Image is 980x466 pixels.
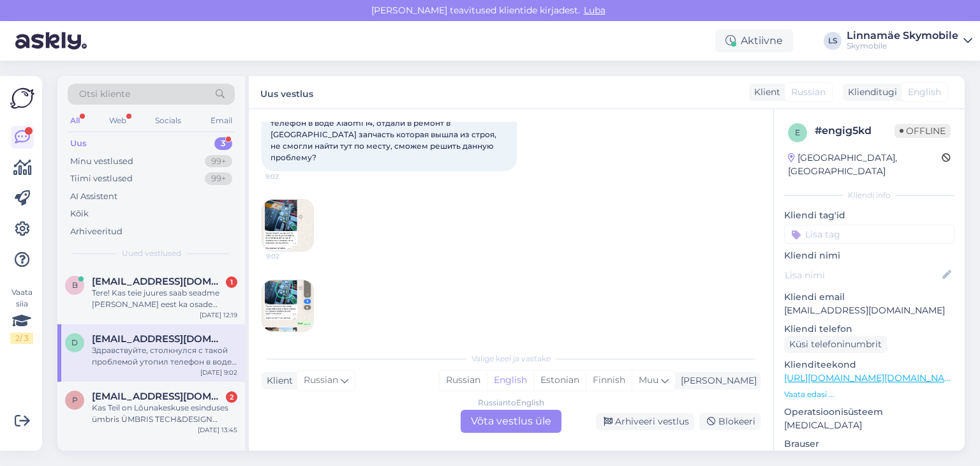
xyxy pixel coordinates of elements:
span: Luba [580,4,609,16]
div: Aktiivne [715,29,793,52]
p: Kliendi nimi [784,249,954,262]
div: [PERSON_NAME] [676,374,757,387]
div: [GEOGRAPHIC_DATA], [GEOGRAPHIC_DATA] [788,151,942,178]
div: Uus [70,137,87,150]
div: English [487,371,533,390]
p: [MEDICAL_DATA] [784,419,954,432]
a: [URL][DOMAIN_NAME][DOMAIN_NAME] [784,372,961,384]
p: Kliendi email [784,290,954,304]
span: p [72,395,78,405]
span: English [908,86,941,99]
span: e [795,128,800,137]
div: Linnamäe Skymobile [847,31,958,41]
span: Otsi kliente [79,87,130,101]
p: [EMAIL_ADDRESS][DOMAIN_NAME] [784,304,954,317]
span: 9:02 [266,332,314,342]
label: Uus vestlus [260,84,313,101]
div: LS [824,32,842,50]
div: [DATE] 13:45 [198,425,237,435]
span: d [71,338,78,347]
div: Email [208,112,235,129]
p: Brauser [784,437,954,451]
div: Tiimi vestlused [70,172,133,185]
div: All [68,112,82,129]
div: Russian to English [478,397,544,409]
div: Valige keel ja vastake [262,353,761,365]
div: Estonian [533,371,586,390]
input: Lisa tag [784,225,954,244]
a: Linnamäe SkymobileSkymobile [847,31,972,51]
div: Minu vestlused [70,155,133,168]
div: Kas Teil on Lõunakeskuse esinduses ümbris ÜMBRIS TECH&DESIGN MAGSAFE IPHONE 14 PRO MAX (MUST/LÄBI... [92,402,237,425]
img: Attachment [262,280,313,331]
span: b [72,280,78,290]
span: dengg120@gmail.com [92,333,225,345]
span: pparmson@gmail.com [92,391,225,402]
span: Здравствуйте, столкнулся с такой проблемой утопил телефон в воде Xiaomi 14, отдали в ремонт в [GE... [271,107,498,162]
div: Klient [749,86,780,99]
input: Lisa nimi [785,268,940,282]
p: Klienditeekond [784,358,954,372]
div: Finnish [586,371,632,390]
div: 99+ [205,172,232,185]
p: Operatsioonisüsteem [784,405,954,419]
div: Klienditugi [843,86,897,99]
span: Offline [895,124,951,138]
div: Vaata siia [10,287,33,344]
img: Attachment [262,200,313,251]
div: Küsi telefoninumbrit [784,336,887,353]
div: # engig5kd [815,123,895,139]
div: 2 / 3 [10,333,33,344]
img: Askly Logo [10,86,34,110]
div: Здравствуйте, столкнулся с такой проблемой утопил телефон в воде Xiaomi 14, отдали в ремонт в [GE... [92,345,237,368]
div: Arhiveeri vestlus [596,413,694,430]
div: 99+ [205,155,232,168]
span: Muu [639,374,658,386]
div: AI Assistent [70,190,117,203]
div: Skymobile [847,41,958,51]
div: Socials [152,112,184,129]
div: Klient [262,374,293,387]
div: Arhiveeritud [70,225,122,238]
span: Uued vestlused [122,248,181,259]
p: Vaata edasi ... [784,389,954,400]
div: Kliendi info [784,190,954,201]
div: 1 [226,276,237,288]
span: 9:02 [266,252,314,261]
div: 3 [214,137,232,150]
div: Russian [440,371,487,390]
div: Tere! Kas teie juures saab seadme [PERSON_NAME] eest ka osade kaupa tasuda? :) [92,287,237,310]
span: Russian [791,86,826,99]
p: Kliendi telefon [784,322,954,336]
div: Võta vestlus üle [461,410,561,433]
span: Russian [304,373,338,387]
div: 2 [226,391,237,403]
div: [DATE] 12:19 [200,310,237,320]
div: Kõik [70,207,89,220]
div: Web [107,112,129,129]
p: Kliendi tag'id [784,209,954,222]
div: [DATE] 9:02 [200,368,237,377]
div: Blokeeri [699,413,761,430]
span: birgitklee97@gmail.com [92,276,225,287]
span: 9:02 [265,172,313,181]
